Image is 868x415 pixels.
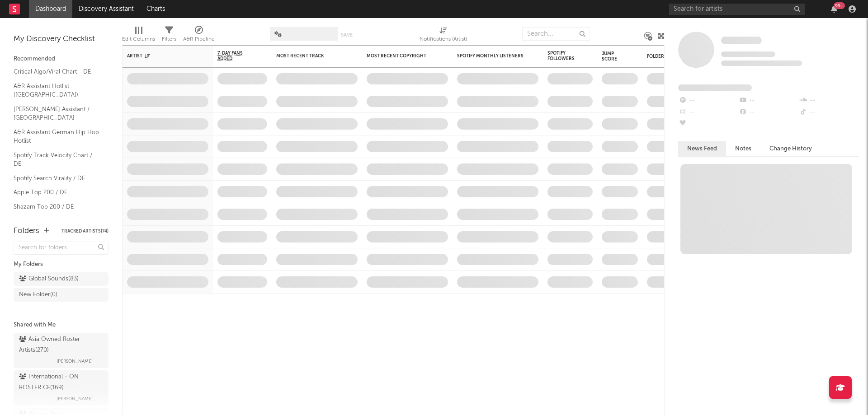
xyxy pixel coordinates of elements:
[726,141,760,156] button: Notes
[162,34,176,45] div: Filters
[14,259,108,270] div: My Folders
[738,107,798,118] div: --
[183,34,215,45] div: A&R Pipeline
[721,61,802,66] span: 0 fans last week
[14,333,108,368] a: Asia Owned Roster Artists(270)[PERSON_NAME]
[721,51,775,57] span: Tracking Since: [DATE]
[721,36,762,45] a: Some Artist
[122,34,155,45] div: Edit Columns
[57,356,93,367] span: [PERSON_NAME]
[61,229,108,233] button: Tracked Artists(74)
[420,23,467,49] div: Notifications (Artist)
[602,51,624,62] div: Jump Score
[669,4,805,15] input: Search for artists
[14,288,108,302] a: New Folder(0)
[760,141,821,156] button: Change History
[14,127,99,146] a: A&R Assistant German Hip Hop Hotlist
[831,5,837,13] button: 99+
[834,2,845,9] div: 99 +
[14,54,108,65] div: Recommended
[420,34,467,45] div: Notifications (Artist)
[799,95,859,107] div: --
[547,51,579,61] div: Spotify Followers
[14,150,99,169] a: Spotify Track Velocity Chart / DE
[14,242,108,255] input: Search for folders...
[14,34,108,45] div: My Discovery Checklist
[19,289,57,300] div: New Folder ( 0 )
[19,334,101,356] div: Asia Owned Roster Artists ( 270 )
[738,95,798,107] div: --
[678,118,738,130] div: --
[678,95,738,107] div: --
[14,173,99,183] a: Spotify Search Virality / DE
[183,23,215,49] div: A&R Pipeline
[341,33,353,37] button: Save
[647,54,715,59] div: Folders
[19,274,79,284] div: Global Sounds ( 83 )
[457,53,525,59] div: Spotify Monthly Listeners
[14,370,108,406] a: International - ON ROSTER CE(169)[PERSON_NAME]
[217,51,254,61] span: 7-Day Fans Added
[721,37,762,44] span: Some Artist
[799,107,859,118] div: --
[678,107,738,118] div: --
[14,226,39,237] div: Folders
[14,67,99,77] a: Critical Algo/Viral Chart - DE
[367,53,434,59] div: Most Recent Copyright
[678,84,752,91] span: Fans Added by Platform
[14,202,99,212] a: Shazam Top 200 / DE
[127,53,195,59] div: Artist
[678,141,726,156] button: News Feed
[522,27,590,41] input: Search...
[14,104,99,123] a: [PERSON_NAME] Assistant / [GEOGRAPHIC_DATA]
[162,23,176,49] div: Filters
[122,23,155,49] div: Edit Columns
[19,372,101,393] div: International - ON ROSTER CE ( 169 )
[14,272,108,286] a: Global Sounds(83)
[57,393,93,404] span: [PERSON_NAME]
[14,320,108,331] div: Shared with Me
[276,53,344,59] div: Most Recent Track
[14,81,99,100] a: A&R Assistant Hotlist ([GEOGRAPHIC_DATA])
[14,187,99,197] a: Apple Top 200 / DE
